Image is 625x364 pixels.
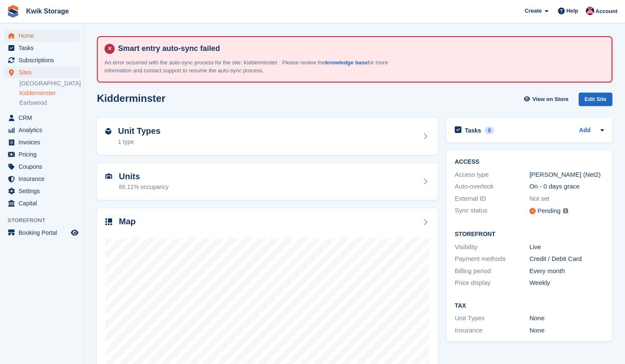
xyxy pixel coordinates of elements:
span: Invoices [19,136,69,148]
a: menu [4,173,80,185]
h4: Smart entry auto-sync failed [115,44,605,53]
div: Visibility [455,242,529,252]
a: menu [4,227,80,239]
a: menu [4,197,80,209]
a: Add [579,126,590,136]
div: None [529,314,604,323]
a: Units 86.11% occupancy [97,163,438,200]
a: menu [4,42,80,54]
span: Insurance [19,173,69,185]
a: menu [4,161,80,173]
h2: Tasks [465,127,481,134]
div: Price display [455,278,529,288]
div: [PERSON_NAME] (Net2) [529,170,604,180]
div: Weekly [529,278,604,288]
div: Live [529,242,604,252]
a: knowledge base [325,59,367,66]
img: map-icn-33ee37083ee616e46c38cad1a60f524a97daa1e2b2c8c0bc3eb3415660979fc1.svg [105,218,112,225]
span: Create [525,7,542,15]
p: An error occurred with the auto-sync process for the site: Kidderminster . Please review the for ... [105,58,400,75]
a: Kwik Storage [23,4,72,18]
div: On - 0 days grace [529,182,604,191]
img: unit-type-icn-2b2737a686de81e16bb02015468b77c625bbabd49415b5ef34ead5e3b44a266d.svg [105,128,111,135]
span: Settings [19,185,69,197]
span: Capital [19,197,69,209]
h2: Kidderminster [97,93,166,104]
div: Edit Site [579,93,612,106]
div: 0 [485,127,494,134]
span: Tasks [19,42,69,54]
h2: ACCESS [455,159,604,165]
span: Pricing [19,149,69,160]
a: menu [4,149,80,160]
div: Insurance [455,326,529,335]
span: View on Store [532,95,569,104]
a: Preview store [70,228,80,238]
div: Not set [529,194,604,204]
a: menu [4,136,80,148]
span: Booking Portal [19,227,69,239]
img: unit-icn-7be61d7bf1b0ce9d3e12c5938cc71ed9869f7b940bace4675aadf7bd6d80202e.svg [105,173,112,179]
h2: Map [119,217,136,226]
a: menu [4,112,80,124]
h2: Units [119,172,169,181]
div: External ID [455,194,529,204]
span: Storefront [8,216,84,225]
a: Kidderminster [19,89,80,97]
a: menu [4,66,80,78]
a: Earlswood [19,99,80,107]
div: Credit / Debit Card [529,254,604,264]
a: menu [4,30,80,42]
div: Billing period [455,266,529,276]
img: icon-info-grey-7440780725fd019a000dd9b08b2336e03edf1995a4989e88bcd33f0948082b44.svg [563,208,568,213]
div: Payment methods [455,254,529,264]
span: Analytics [19,124,69,136]
a: [GEOGRAPHIC_DATA] [19,80,80,88]
div: Sync status [455,206,529,216]
h2: Storefront [455,231,604,238]
a: menu [4,54,80,66]
span: Home [19,30,69,42]
div: Unit Types [455,314,529,323]
span: Coupons [19,161,69,173]
span: Subscriptions [19,54,69,66]
a: menu [4,185,80,197]
a: View on Store [523,93,572,106]
a: menu [4,124,80,136]
span: Help [566,7,578,15]
div: Auto-overlock [455,182,529,191]
a: Unit Types 1 type [97,118,438,155]
a: Edit Site [579,93,612,110]
img: Jade Stanley [586,7,594,15]
div: Access type [455,170,529,180]
div: 1 type [118,138,161,146]
div: Pending [537,206,561,216]
div: None [529,326,604,335]
h2: Unit Types [118,126,161,136]
span: Sites [19,66,69,78]
h2: Tax [455,303,604,309]
img: stora-icon-8386f47178a22dfd0bd8f6a31ec36ba5ce8667c1dd55bd0f319d3a0aa187defe.svg [7,5,19,18]
span: CRM [19,112,69,124]
div: Every month [529,266,604,276]
span: Account [595,7,617,16]
div: 86.11% occupancy [119,183,169,191]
